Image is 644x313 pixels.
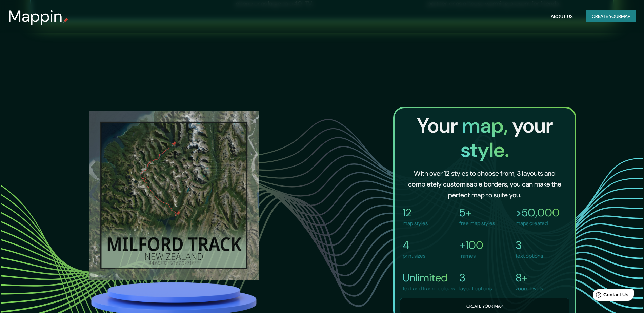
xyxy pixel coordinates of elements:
[462,112,512,139] span: map,
[8,7,63,26] h3: Mappin
[548,10,576,23] button: About Us
[89,111,259,280] img: milford-track.png
[26,43,61,48] div: Domain Overview
[459,271,492,285] h4: 3
[459,285,492,293] p: layout options
[459,206,495,219] h4: 5+
[75,43,114,48] div: Keywords by Traffic
[403,271,455,285] h4: Unlimited
[516,271,543,285] h4: 8+
[403,206,428,219] h4: 12
[586,10,636,23] button: Create yourmap
[584,287,637,306] iframe: Help widget launcher
[459,219,495,228] p: free map styles
[459,238,483,252] h4: +100
[516,219,560,228] p: maps created
[18,43,24,48] img: tab_domain_overview_orange.svg
[11,18,16,23] img: website_grey.svg
[18,18,75,23] div: Domain: [DOMAIN_NAME]
[516,206,560,219] h4: >50,000
[516,238,543,252] h4: 3
[459,252,483,260] p: frames
[516,285,543,293] p: zoom levels
[405,168,564,200] h6: With over 12 styles to choose from, 3 layouts and completely customisable borders, you can make t...
[63,18,68,23] img: mappin-pin
[403,219,428,228] p: map styles
[516,252,543,260] p: text options
[400,114,569,162] h2: Your your
[403,285,455,293] p: text and frame colours
[461,137,509,163] span: style.
[403,252,425,260] p: print sizes
[403,238,425,252] h4: 4
[67,43,73,48] img: tab_keywords_by_traffic_grey.svg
